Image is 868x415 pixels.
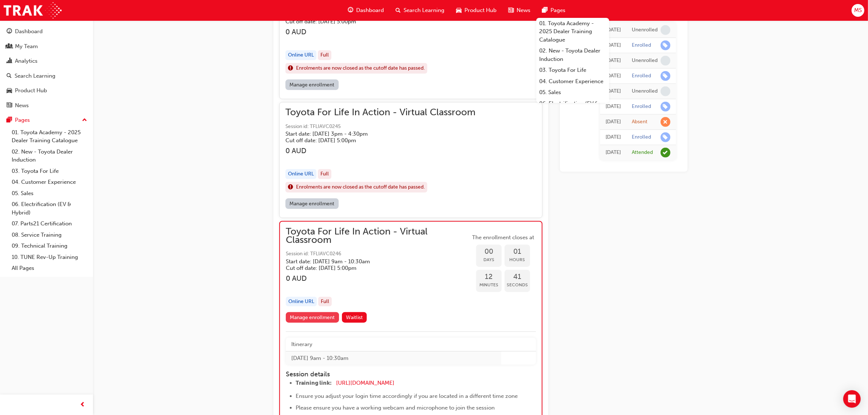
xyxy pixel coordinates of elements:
[632,119,647,125] div: Absent
[536,18,609,46] a: 01. Toyota Academy - 2025 Dealer Training Catalogue
[4,2,62,19] a: Trak
[9,177,90,188] a: 04. Customer Experience
[508,6,514,15] span: news-icon
[450,3,502,18] a: car-iconProduct Hub
[606,87,621,96] div: Thu Feb 13 2025 09:26:57 GMT+1100 (Australian Eastern Daylight Time)
[536,45,609,65] a: 02. New - Toyota Dealer Induction
[476,248,502,256] span: 00
[286,351,501,365] td: [DATE] 9am - 10:30am
[464,6,497,15] span: Product Hub
[550,6,565,15] span: Pages
[536,87,609,98] a: 05. Sales
[286,274,470,283] h3: 0 AUD
[285,131,464,137] h5: Start date: [DATE] 3pm - 4:30pm
[296,393,518,399] span: Ensure you adjust your login time accordingly if you are located in a different time zone
[3,40,90,53] a: My Team
[3,99,90,112] a: News
[661,56,670,66] span: learningRecordVerb_NONE-icon
[661,25,670,35] span: learningRecordVerb_NONE-icon
[318,297,332,307] div: Full
[3,23,90,113] button: DashboardMy TeamAnalyticsSearch LearningProduct HubNews
[285,147,475,155] h3: 0 AUD
[9,188,90,199] a: 05. Sales
[348,6,353,15] span: guage-icon
[632,88,658,95] div: Unenrolled
[286,338,501,351] th: Itinerary
[390,3,450,18] a: search-iconSearch Learning
[296,64,425,73] span: Enrolments are now closed as the cutoff date has passed.
[346,314,363,321] span: Waitlist
[661,86,670,96] span: learningRecordVerb_NONE-icon
[336,380,394,386] a: [URL][DOMAIN_NAME]
[470,233,536,242] span: The enrollment closes at
[7,102,12,109] span: news-icon
[3,113,90,127] button: Pages
[342,3,390,18] a: guage-iconDashboard
[7,58,12,65] span: chart-icon
[318,169,331,179] div: Full
[661,117,670,127] span: learningRecordVerb_ABSENT-icon
[456,6,462,15] span: car-icon
[318,50,331,60] div: Full
[606,57,621,65] div: Tue Jun 10 2025 08:46:38 GMT+1000 (Australian Eastern Standard Time)
[15,86,47,95] div: Product Hub
[476,281,502,289] span: Minutes
[396,6,401,15] span: search-icon
[82,116,87,125] span: up-icon
[632,134,651,141] div: Enrolled
[285,137,464,144] h5: Cut off date: [DATE] 5:00pm
[505,273,530,281] span: 41
[286,228,536,326] button: Toyota For Life In Action - Virtual ClassroomSession id: TFLIAVC0246Start date: [DATE] 9am - 10:3...
[15,27,43,36] div: Dashboard
[285,198,339,209] a: Manage enrollment
[286,297,317,307] div: Online URL
[3,84,90,97] a: Product Hub
[285,50,316,60] div: Online URL
[854,6,862,15] span: MS
[661,132,670,142] span: learningRecordVerb_ENROLL-icon
[632,27,658,34] div: Unenrolled
[286,258,459,265] h5: Start date: [DATE] 9am - 10:30am
[7,88,12,94] span: car-icon
[285,28,475,36] h3: 0 AUD
[661,71,670,81] span: learningRecordVerb_ENROLL-icon
[606,148,621,157] div: Thu May 14 2020 00:00:00 GMT+1000 (Australian Eastern Standard Time)
[285,169,316,179] div: Online URL
[288,64,293,73] span: exclaim-icon
[661,148,670,158] span: learningRecordVerb_ATTEND-icon
[9,166,90,177] a: 03. Toyota For Life
[606,72,621,80] div: Tue Jun 10 2025 08:46:10 GMT+1000 (Australian Eastern Standard Time)
[606,118,621,126] div: Wed Mar 23 2022 01:00:00 GMT+1100 (Australian Eastern Daylight Time)
[3,69,90,83] a: Search Learning
[296,183,425,191] span: Enrolments are now closed as the cutoff date has passed.
[661,40,670,50] span: learningRecordVerb_ENROLL-icon
[606,133,621,141] div: Mon Feb 21 2022 01:00:00 GMT+1100 (Australian Eastern Daylight Time)
[632,57,658,64] div: Unenrolled
[288,183,293,192] span: exclaim-icon
[843,390,861,408] div: Open Intercom Messenger
[3,25,90,38] a: Dashboard
[661,102,670,112] span: learningRecordVerb_ENROLL-icon
[632,73,651,79] div: Enrolled
[517,6,530,15] span: News
[9,263,90,274] a: All Pages
[9,240,90,252] a: 09. Technical Training
[3,54,90,68] a: Analytics
[285,18,464,25] h5: Cut off date: [DATE] 5:00pm
[505,281,530,289] span: Seconds
[356,6,384,15] span: Dashboard
[536,3,571,18] a: pages-iconPages
[285,108,536,212] button: Toyota For Life In Action - Virtual ClassroomSession id: TFLIAVC0245Start date: [DATE] 3pm - 4:30...
[852,4,864,17] button: MS
[632,42,651,49] div: Enrolled
[296,404,495,411] span: Please ensure you have a working webcam and microphone to join the session
[536,65,609,76] a: 03. Toyota For Life
[296,380,332,386] span: Training link:
[80,400,86,410] span: prev-icon
[476,273,502,281] span: 12
[7,117,12,124] span: pages-icon
[15,116,30,124] div: Pages
[7,28,12,35] span: guage-icon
